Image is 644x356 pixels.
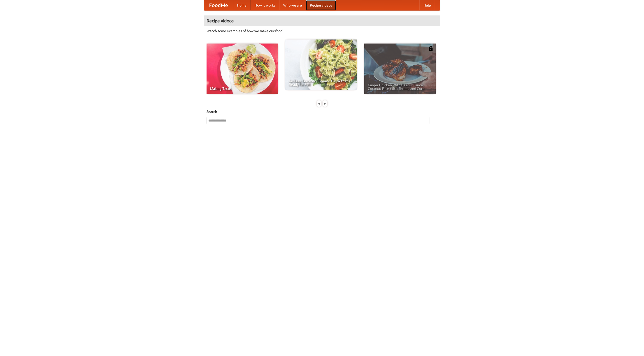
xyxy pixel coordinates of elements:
a: Recipe videos [306,0,336,10]
h5: Search [207,109,437,114]
img: 483408.png [428,46,433,51]
a: Who we are [279,0,306,10]
a: Home [233,0,251,10]
a: Making Tacos [207,44,278,94]
a: An Easy, Summery Tomato Pasta That's Ready for Fall [285,39,357,90]
h4: Recipe videos [204,16,440,26]
a: Help [419,0,435,10]
a: FoodMe [204,0,233,10]
div: « [317,100,321,107]
span: An Easy, Summery Tomato Pasta That's Ready for Fall [289,79,353,86]
span: Making Tacos [210,87,274,90]
a: How it works [251,0,279,10]
p: Watch some examples of how we make our food! [207,28,437,33]
div: » [323,100,327,107]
